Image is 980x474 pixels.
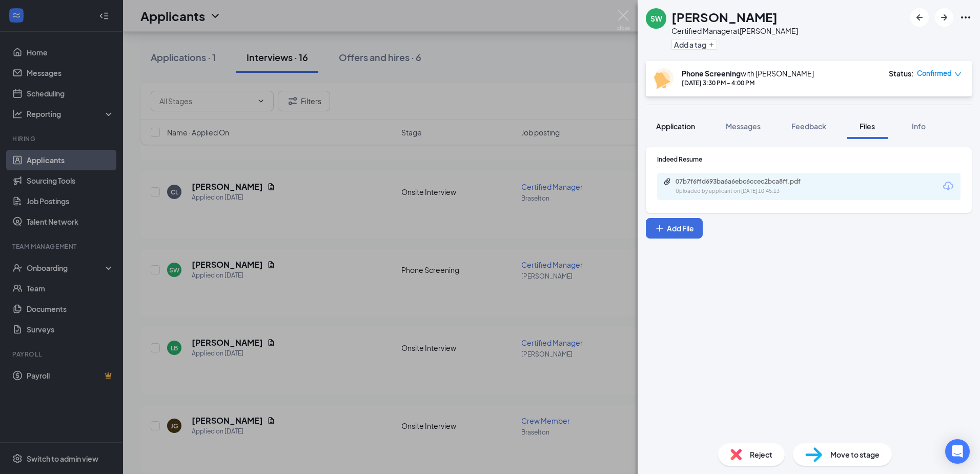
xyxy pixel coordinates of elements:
span: Reject [750,449,772,460]
div: SW [650,13,662,24]
span: Move to stage [830,449,880,460]
svg: ArrowLeftNew [913,11,926,24]
div: Status : [889,68,914,78]
svg: Download [942,180,954,192]
span: Application [656,122,695,131]
svg: Plus [655,223,665,233]
div: Uploaded by applicant on [DATE] 10:45:13 [676,187,829,195]
div: with [PERSON_NAME] [682,68,814,78]
svg: Ellipses [959,11,972,24]
svg: Plus [708,42,714,48]
button: ArrowLeftNew [910,8,929,27]
button: PlusAdd a tag [671,39,717,50]
span: Files [860,122,875,131]
button: Add FilePlus [646,218,703,239]
button: ArrowRight [935,8,953,27]
b: Phone Screening [682,69,741,78]
svg: ArrowRight [938,11,950,24]
span: down [954,71,962,78]
div: [DATE] 3:30 PM - 4:00 PM [682,78,814,87]
span: Feedback [791,122,826,131]
svg: Paperclip [663,177,671,186]
h1: [PERSON_NAME] [671,8,778,26]
div: Open Intercom Messenger [945,439,970,464]
a: Paperclip07b7f6ffd693ba6a6ebc6ccec2bca8ff.pdfUploaded by applicant on [DATE] 10:45:13 [663,177,829,195]
span: Messages [726,122,761,131]
span: Info [912,122,926,131]
div: Indeed Resume [657,155,961,164]
div: 07b7f6ffd693ba6a6ebc6ccec2bca8ff.pdf [676,177,819,186]
span: Confirmed [917,68,952,78]
div: Certified Manager at [PERSON_NAME] [671,26,798,36]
